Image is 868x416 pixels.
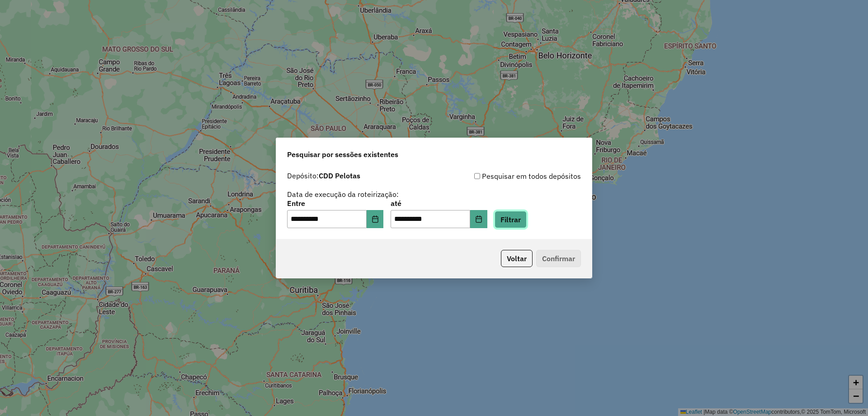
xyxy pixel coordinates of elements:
button: Choose Date [470,210,487,228]
label: Entre [287,198,383,209]
label: Depósito: [287,170,360,181]
label: Data de execução da roteirização: [287,189,399,200]
button: Voltar [501,250,533,267]
button: Filtrar [495,211,527,228]
label: até [391,198,487,209]
div: Pesquisar em todos depósitos [434,171,581,182]
strong: CDD Pelotas [319,171,360,180]
button: Choose Date [367,210,384,228]
span: Pesquisar por sessões existentes [287,149,398,160]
